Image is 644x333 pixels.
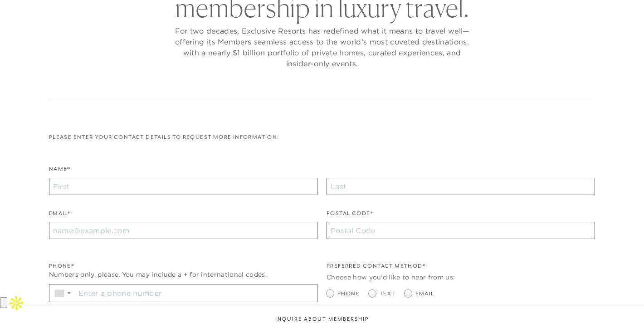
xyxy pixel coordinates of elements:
[7,294,25,312] img: Apollo
[49,284,75,302] div: Country Code Selector
[380,289,395,298] span: Text
[49,165,70,178] label: Name*
[415,289,434,298] span: Email
[327,273,595,282] div: Choose how you'd like to hear from us:
[327,262,425,275] legend: Preferred Contact Method*
[605,11,617,17] button: Open navigation
[337,289,360,298] span: Phone
[49,262,317,270] div: Phone*
[49,133,595,142] p: Please enter your contact details to request more information:
[172,25,472,69] p: For two decades, Exclusive Resorts has redefined what it means to travel well—offering its Member...
[49,270,317,279] div: Numbers only, please. You may include a + for international codes.
[327,222,595,239] input: Postal Code
[327,209,373,222] label: Postal Code*
[49,209,70,222] label: Email*
[327,178,595,195] input: Last
[49,222,317,239] input: name@example.com
[66,290,72,296] span: ▼
[75,284,317,302] input: Enter a phone number
[49,178,317,195] input: First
